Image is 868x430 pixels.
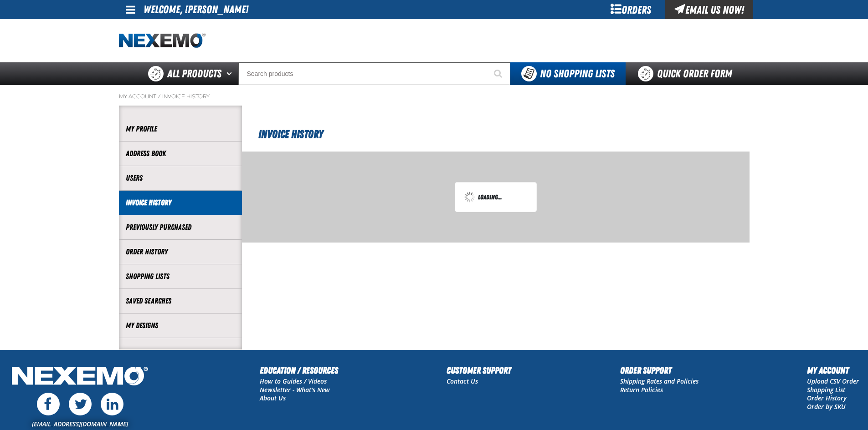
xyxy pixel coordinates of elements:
h2: Education / Resources [260,364,338,377]
span: Invoice History [258,128,323,141]
a: My Designs [126,320,235,331]
a: Newsletter - What's New [260,385,330,394]
img: Nexemo logo [119,33,205,49]
a: Shipping Rates and Policies [620,377,699,385]
button: Open All Products pages [223,62,238,85]
a: Saved Searches [126,296,235,306]
input: Search [238,62,510,85]
button: Start Searching [488,62,510,85]
div: Loading... [464,192,527,202]
a: Previously Purchased [126,222,235,233]
a: Return Policies [620,385,663,394]
span: / [158,93,161,100]
a: Order by SKU [807,402,846,411]
a: Invoice History [162,93,210,100]
a: My Account [119,93,156,100]
a: Order History [126,247,235,257]
a: How to Guides / Videos [260,377,327,385]
span: All Products [167,66,221,82]
a: My Profile [126,124,235,134]
img: Nexemo Logo [9,364,151,390]
a: Invoice History [126,197,235,208]
a: Upload CSV Order [807,377,859,385]
h2: Order Support [620,364,699,377]
nav: Breadcrumbs [119,93,750,100]
a: Home [119,33,205,49]
a: Users [126,173,235,183]
a: Address Book [126,148,235,159]
a: Quick Order Form [626,62,749,85]
a: About Us [260,394,286,402]
a: Contact Us [447,377,478,385]
a: [EMAIL_ADDRESS][DOMAIN_NAME] [32,420,128,428]
a: Order History [807,394,847,402]
a: Shopping List [807,385,845,394]
span: No Shopping Lists [540,67,615,80]
a: Shopping Lists [126,271,235,282]
h2: My Account [807,364,859,377]
h2: Customer Support [447,364,511,377]
button: You do not have available Shopping Lists. Open to Create a New List [510,62,626,85]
